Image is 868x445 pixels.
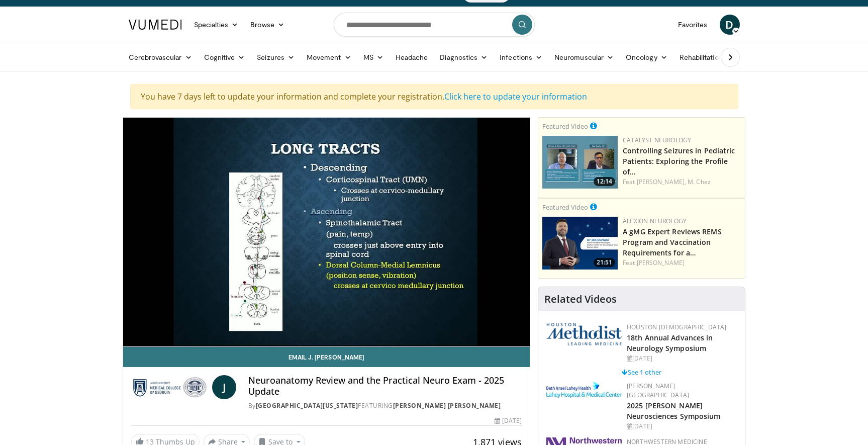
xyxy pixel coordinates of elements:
[623,258,741,268] div: Feat.
[542,136,618,189] a: 12:14
[251,47,301,67] a: Seizures
[548,47,620,67] a: Neuromuscular
[542,217,618,270] a: 21:51
[357,47,390,67] a: MS
[637,177,686,186] a: [PERSON_NAME],
[542,136,618,189] img: 5e01731b-4d4e-47f8-b775-0c1d7f1e3c52.png.150x105_q85_crop-smart_upscale.jpg
[542,217,618,270] img: 1526bf50-c14a-4ee6-af9f-da835a6371ef.png.150x105_q85_crop-smart_upscale.png
[301,47,357,67] a: Movement
[627,401,720,421] a: 2025 [PERSON_NAME] Neurosciences Symposium
[546,323,622,345] img: 5e4488cc-e109-4a4e-9fd9-73bb9237ee91.png.150x105_q85_autocrop_double_scale_upscale_version-0.2.png
[720,15,740,35] a: D
[393,401,501,410] a: [PERSON_NAME] [PERSON_NAME]
[627,354,737,363] div: [DATE]
[627,422,737,431] div: [DATE]
[131,375,208,399] img: Medical College of Georgia - Augusta University
[623,227,722,257] a: A gMG Expert Reviews REMS Program and Vaccination Requirements for a…
[390,47,434,67] a: Headache
[494,47,548,67] a: Infections
[123,47,198,67] a: Cerebrovascular
[544,293,617,305] h4: Related Videos
[627,382,689,399] a: [PERSON_NAME][GEOGRAPHIC_DATA]
[212,375,236,399] a: J
[244,15,291,35] a: Browse
[623,136,691,144] a: Catalyst Neurology
[129,20,182,30] img: VuMedi Logo
[620,47,673,67] a: Oncology
[248,375,522,397] h4: Neuroanatomy Review and the Practical Neuro Exam - 2025 Update
[627,333,713,353] a: 18th Annual Advances in Neurology Symposium
[188,15,245,35] a: Specialties
[123,118,530,347] video-js: Video Player
[623,146,735,176] a: Controlling Seizures in Pediatric Patients: Exploring the Profile of…
[542,203,588,212] small: Featured Video
[637,258,685,267] a: [PERSON_NAME]
[198,47,251,67] a: Cognitive
[123,347,530,367] a: Email J. [PERSON_NAME]
[248,401,522,410] div: By FEATURING
[495,416,522,425] div: [DATE]
[672,15,714,35] a: Favorites
[623,217,687,225] a: Alexion Neurology
[256,401,358,410] a: [GEOGRAPHIC_DATA][US_STATE]
[627,323,726,331] a: Houston [DEMOGRAPHIC_DATA]
[594,177,615,186] span: 12:14
[334,13,535,37] input: Search topics, interventions
[673,47,729,67] a: Rehabilitation
[623,177,741,187] div: Feat.
[542,122,588,131] small: Featured Video
[688,177,711,186] a: M. Chez
[546,382,622,398] img: e7977282-282c-4444-820d-7cc2733560fd.jpg.150x105_q85_autocrop_double_scale_upscale_version-0.2.jpg
[594,258,615,267] span: 21:51
[444,91,587,102] a: Click here to update your information
[622,368,661,377] a: See 1 other
[434,47,494,67] a: Diagnostics
[130,84,738,109] div: You have 7 days left to update your information and complete your registration.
